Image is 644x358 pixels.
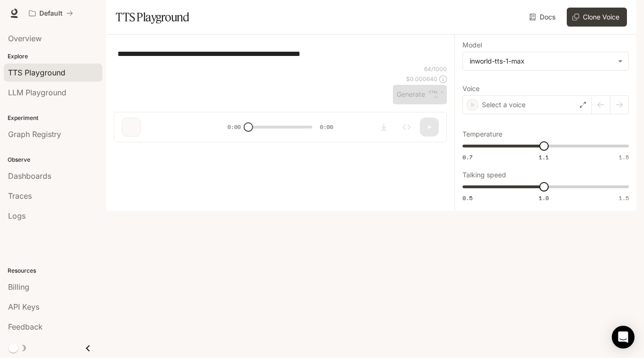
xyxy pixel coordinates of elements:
p: 64 / 1000 [424,65,447,73]
span: 1.1 [539,153,549,161]
span: 1.0 [539,194,549,202]
p: Default [39,9,63,18]
p: $ 0.000640 [406,75,437,83]
button: All workspaces [25,4,77,23]
span: 1.5 [619,153,629,161]
p: Select a voice [482,100,526,110]
div: inworld-tts-1-max [470,56,613,66]
p: Voice [463,85,480,92]
span: 0.5 [463,194,472,202]
h1: TTS Playground [116,8,189,27]
p: Temperature [463,131,502,138]
p: Model [463,42,482,48]
span: 0.7 [463,153,472,161]
button: Clone Voice [567,8,627,27]
div: inworld-tts-1-max [463,52,628,70]
p: Talking speed [463,172,506,178]
span: 1.5 [619,194,629,202]
a: Docs [527,8,559,27]
div: Open Intercom Messenger [612,326,635,349]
